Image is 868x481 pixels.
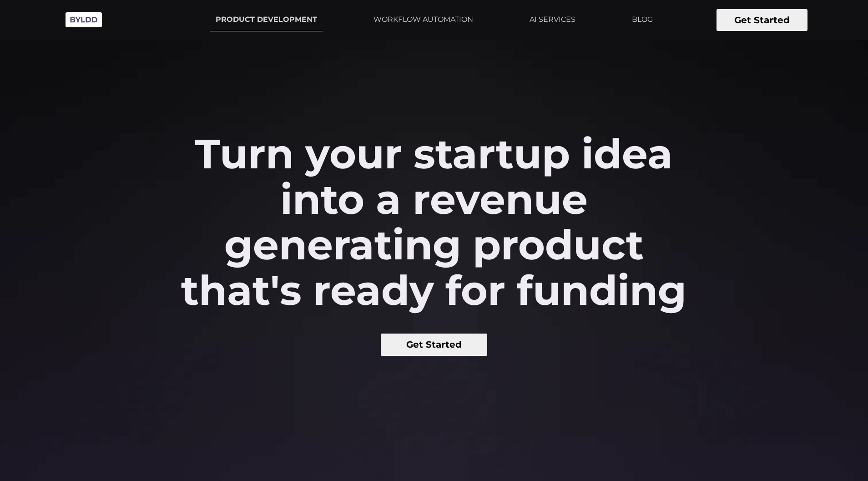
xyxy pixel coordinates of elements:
[210,8,323,31] a: PRODUCT DEVELOPMENT
[524,8,581,31] a: AI SERVICES
[626,8,658,31] a: BLOG
[381,334,488,356] button: Get Started
[174,131,695,313] h2: Turn your startup idea into a revenue generating product that's ready for funding
[61,7,106,32] img: Byldd - Product Development Company
[717,9,807,31] button: Get Started
[368,8,479,31] a: WORKFLOW AUTOMATION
